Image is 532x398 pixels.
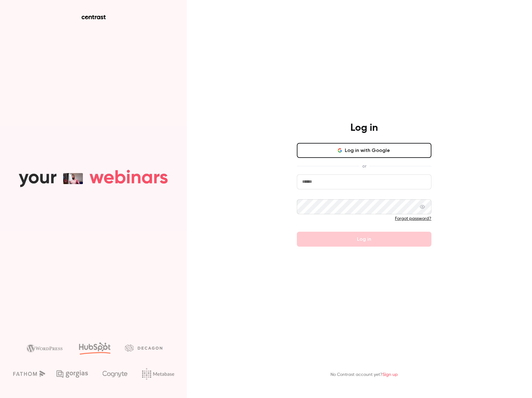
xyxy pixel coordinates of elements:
[125,344,162,351] img: decagon
[350,122,378,134] h4: Log in
[359,163,369,169] span: or
[297,143,431,158] button: Log in with Google
[395,216,431,221] a: Forgot password?
[330,372,398,378] p: No Contrast account yet?
[382,372,398,377] a: Sign up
